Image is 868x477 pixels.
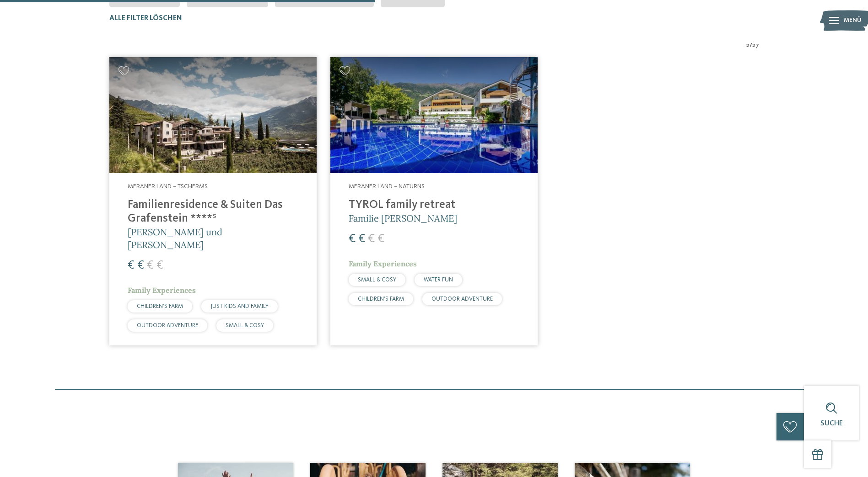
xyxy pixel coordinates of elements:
span: Meraner Land – Tscherms [128,183,208,190]
span: SMALL & COSY [226,323,264,329]
span: € [349,233,356,245]
img: Familien Wellness Residence Tyrol **** [330,57,538,174]
span: Family Experiences [128,286,196,295]
span: 2 [746,41,749,50]
span: Alle Filter löschen [109,15,182,22]
span: JUST KIDS AND FAMILY [210,303,269,309]
img: Familienhotels gesucht? Hier findet ihr die besten! [109,57,317,174]
span: € [147,260,154,271]
h4: Familienresidence & Suiten Das Grafenstein ****ˢ [128,198,298,226]
span: OUTDOOR ADVENTURE [431,296,493,302]
span: WATER FUN [424,277,453,283]
span: € [156,260,163,271]
span: OUTDOOR ADVENTURE [137,323,198,329]
span: € [128,260,135,271]
span: € [358,233,365,245]
h4: TYROL family retreat [349,198,519,212]
span: / [749,41,752,50]
span: [PERSON_NAME] und [PERSON_NAME] [128,226,222,250]
span: Familie [PERSON_NAME] [349,212,457,224]
span: Family Experiences [349,259,417,268]
span: Suche [820,420,843,427]
span: SMALL & COSY [358,277,396,283]
span: CHILDREN’S FARM [358,296,404,302]
span: CHILDREN’S FARM [137,303,183,309]
a: Familienhotels gesucht? Hier findet ihr die besten! Meraner Land – Naturns TYROL family retreat F... [330,57,538,345]
span: € [137,260,144,271]
span: Meraner Land – Naturns [349,183,425,190]
a: Familienhotels gesucht? Hier findet ihr die besten! Meraner Land – Tscherms Familienresidence & S... [109,57,317,345]
span: 27 [752,41,759,50]
span: € [368,233,375,245]
span: € [377,233,384,245]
